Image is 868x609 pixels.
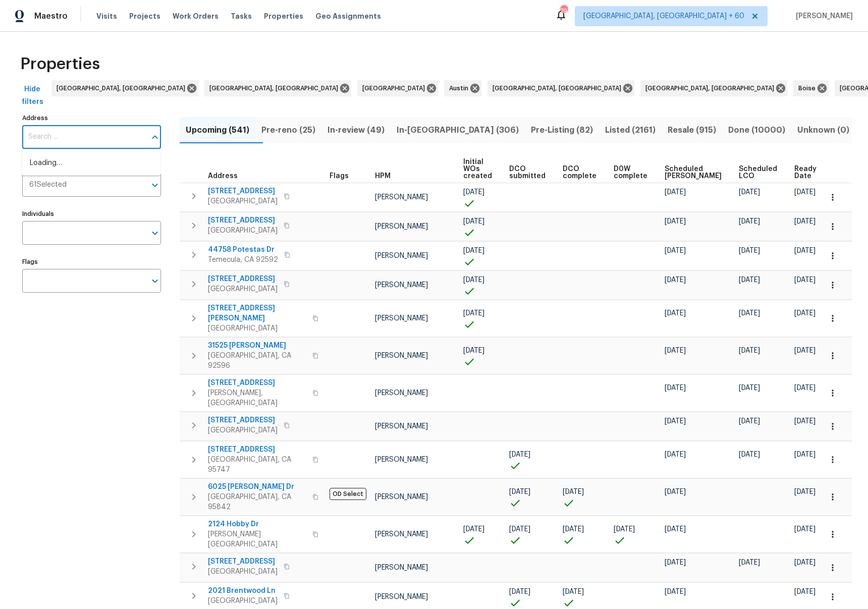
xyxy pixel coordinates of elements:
[330,488,366,500] span: OD Select
[208,557,278,567] span: [STREET_ADDRESS]
[397,123,519,137] span: In-[GEOGRAPHIC_DATA] (306)
[665,384,686,392] span: [DATE]
[208,245,278,255] span: 44758 Potestas Dr
[148,130,162,144] button: Close
[794,384,816,392] span: [DATE]
[739,384,760,392] span: [DATE]
[208,255,278,265] span: Temecula, CA 92592
[463,189,484,196] span: [DATE]
[375,493,428,501] span: [PERSON_NAME]
[665,165,722,180] span: Scheduled [PERSON_NAME]
[614,165,647,180] span: D0W complete
[208,284,278,294] span: [GEOGRAPHIC_DATA]
[208,173,238,180] span: Address
[794,488,816,495] span: [DATE]
[794,276,816,284] span: [DATE]
[463,247,484,254] span: [DATE]
[463,158,492,180] span: Initial WOs created
[640,80,787,96] div: [GEOGRAPHIC_DATA], [GEOGRAPHIC_DATA]
[739,276,760,284] span: [DATE]
[328,123,385,137] span: In-review (49)
[208,425,278,435] span: [GEOGRAPHIC_DATA]
[264,11,303,21] span: Properties
[375,531,428,538] span: [PERSON_NAME]
[463,347,484,354] span: [DATE]
[739,165,777,180] span: Scheduled LCO
[665,451,686,458] span: [DATE]
[315,11,381,21] span: Geo Assignments
[22,259,161,265] label: Flags
[645,83,778,93] span: [GEOGRAPHIC_DATA], [GEOGRAPHIC_DATA]
[16,80,48,111] button: Hide filters
[208,226,278,236] span: [GEOGRAPHIC_DATA]
[231,13,252,20] span: Tasks
[22,151,160,176] div: Loading…
[493,83,625,93] span: [GEOGRAPHIC_DATA], [GEOGRAPHIC_DATA]
[208,492,306,512] span: [GEOGRAPHIC_DATA], CA 95842
[375,456,428,463] span: [PERSON_NAME]
[509,588,530,595] span: [DATE]
[583,11,744,21] span: [GEOGRAPHIC_DATA], [GEOGRAPHIC_DATA] + 60
[375,282,428,289] span: [PERSON_NAME]
[605,123,656,137] span: Listed (2161)
[614,526,635,533] span: [DATE]
[208,519,306,529] span: 2124 Hobby Dr
[261,123,315,137] span: Pre-reno (25)
[375,315,428,322] span: [PERSON_NAME]
[531,123,593,137] span: Pre-Listing (82)
[22,125,146,149] input: Search ...
[509,165,546,180] span: DCO submitted
[129,11,160,21] span: Projects
[563,488,584,495] span: [DATE]
[148,226,162,240] button: Open
[794,451,816,458] span: [DATE]
[51,80,198,96] div: [GEOGRAPHIC_DATA], [GEOGRAPHIC_DATA]
[208,586,278,596] span: 2021 Brentwood Ln
[375,223,428,230] span: [PERSON_NAME]
[208,215,278,226] span: [STREET_ADDRESS]
[794,526,816,533] span: [DATE]
[375,173,391,180] span: HPM
[798,83,820,93] span: Boise
[665,347,686,354] span: [DATE]
[665,247,686,254] span: [DATE]
[560,6,567,16] div: 791
[208,303,306,323] span: [STREET_ADDRESS][PERSON_NAME]
[665,218,686,225] span: [DATE]
[148,274,162,288] button: Open
[330,173,349,180] span: Flags
[375,352,428,359] span: [PERSON_NAME]
[797,123,849,137] span: Unknown (0)
[208,388,306,408] span: [PERSON_NAME], [GEOGRAPHIC_DATA]
[375,390,428,397] span: [PERSON_NAME]
[739,347,760,354] span: [DATE]
[665,276,686,284] span: [DATE]
[186,123,249,137] span: Upcoming (541)
[173,11,219,21] span: Work Orders
[375,564,428,571] span: [PERSON_NAME]
[208,482,306,492] span: 6025 [PERSON_NAME] Dr
[794,310,816,317] span: [DATE]
[209,83,342,93] span: [GEOGRAPHIC_DATA], [GEOGRAPHIC_DATA]
[792,11,853,21] span: [PERSON_NAME]
[487,80,634,96] div: [GEOGRAPHIC_DATA], [GEOGRAPHIC_DATA]
[728,123,785,137] span: Done (10000)
[794,588,816,595] span: [DATE]
[509,526,530,533] span: [DATE]
[739,189,760,196] span: [DATE]
[148,178,162,192] button: Open
[509,451,530,458] span: [DATE]
[463,218,484,225] span: [DATE]
[208,596,278,606] span: [GEOGRAPHIC_DATA]
[208,186,278,196] span: [STREET_ADDRESS]
[208,455,306,475] span: [GEOGRAPHIC_DATA], CA 95747
[739,218,760,225] span: [DATE]
[794,247,816,254] span: [DATE]
[665,310,686,317] span: [DATE]
[208,196,278,206] span: [GEOGRAPHIC_DATA]
[375,194,428,201] span: [PERSON_NAME]
[208,341,306,351] span: 31525 [PERSON_NAME]
[739,451,760,458] span: [DATE]
[563,588,584,595] span: [DATE]
[208,567,278,577] span: [GEOGRAPHIC_DATA]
